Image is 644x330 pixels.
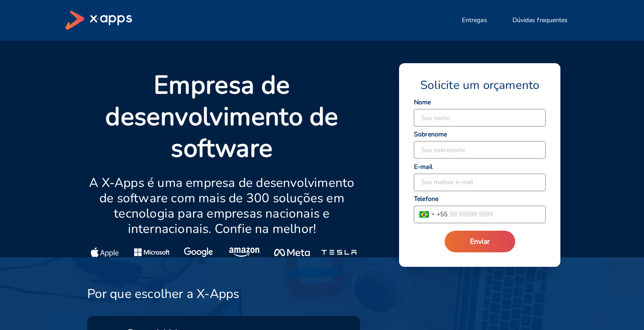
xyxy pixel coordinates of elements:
[437,209,447,219] span: + 55
[184,247,213,257] img: Google
[420,78,539,93] span: Solicite um orçamento
[512,16,568,25] span: Dúvidas frequentes
[91,247,119,257] img: Apple
[451,11,498,29] button: Entregas
[229,247,262,257] img: Amazon
[274,247,310,257] img: Meta
[87,70,357,164] p: Empresa de desenvolvimento de software
[414,109,545,126] input: Seu nome
[447,206,545,223] input: 99 99999 9999
[445,231,515,252] button: Enviar
[502,11,579,29] button: Dúvidas frequentes
[87,175,357,237] p: A X-Apps é uma empresa de desenvolvimento de software com mais de 300 soluções em tecnologia para...
[470,237,490,246] span: Enviar
[414,141,545,158] input: Seu sobrenome
[134,247,169,257] img: Microsoft
[321,247,357,257] img: Tesla
[414,174,545,191] input: Seu melhor e-mail
[462,16,487,25] span: Entregas
[87,286,240,302] h3: Por que escolher a X-Apps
